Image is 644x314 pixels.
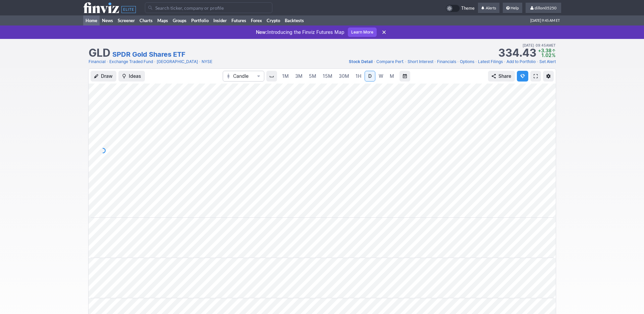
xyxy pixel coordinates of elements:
a: Exchange Traded Fund [109,58,153,65]
span: 5M [309,73,316,79]
a: Stock Detail [349,58,373,65]
span: 1.02 [541,52,551,58]
span: 1H [356,73,361,79]
span: 15M [323,73,332,79]
span: Candle [233,73,254,80]
a: Groups [170,15,189,25]
span: Compare Perf. [376,59,404,64]
span: Draw [101,73,113,80]
strong: 334.43 [498,48,536,58]
button: Draw [91,71,116,82]
a: Crypto [264,15,282,25]
button: Chart Type [223,71,264,82]
a: Charts [137,15,155,25]
a: Theme [446,5,475,12]
a: Financials [437,58,456,65]
a: M [387,71,397,82]
span: • [503,58,506,65]
a: Backtests [282,15,306,25]
a: News [100,15,115,25]
a: Alerts [478,3,499,13]
a: Screener [115,15,137,25]
a: Help [503,3,522,13]
a: Short Interest [408,58,433,65]
a: Latest Filings [478,58,503,65]
button: Explore new features [517,71,528,82]
a: 30M [336,71,352,82]
button: Share [488,71,515,82]
span: • [434,58,436,65]
a: NYSE [202,58,212,65]
span: • [373,58,376,65]
a: Maps [155,15,170,25]
a: Home [83,15,100,25]
span: Latest Filings [478,59,503,64]
button: Interval [266,71,277,82]
a: 1M [279,71,292,82]
span: % [552,52,555,58]
span: [DATE] 9:45 AM ET [530,15,560,25]
a: 15M [320,71,335,82]
span: Share [498,73,511,80]
button: Ideas [118,71,145,82]
a: Futures [229,15,249,25]
span: 1M [282,73,289,79]
a: 3M [292,71,306,82]
button: Range [399,71,410,82]
a: D [365,71,375,82]
span: • [457,58,459,65]
span: +3.38 [538,48,551,53]
span: 30M [339,73,349,79]
span: • [106,58,109,65]
span: • [154,58,156,65]
a: Options [460,58,474,65]
a: Add to Portfolio [506,58,536,65]
a: SPDR Gold Shares ETF [112,50,185,59]
a: Compare Perf. [376,58,404,65]
span: W [379,73,383,79]
input: Search [145,2,272,13]
a: Learn More [348,28,377,37]
a: Financial [89,58,106,65]
a: 1H [353,71,364,82]
span: M [390,73,394,79]
p: Introducing the Finviz Futures Map [256,29,344,36]
span: Theme [461,5,475,12]
span: [DATE] 09:45AM ET [523,42,556,48]
span: dillon05250 [535,5,556,10]
span: New: [256,29,267,35]
span: Stock Detail [349,59,373,64]
span: Ideas [129,73,141,80]
button: Chart Settings [543,71,554,82]
span: 3M [295,73,303,79]
a: Portfolio [189,15,211,25]
span: • [199,58,201,65]
a: dillon05250 [526,3,561,13]
a: W [376,71,386,82]
span: D [368,73,372,79]
span: • [536,58,539,65]
a: [GEOGRAPHIC_DATA] [157,58,198,65]
a: 5M [306,71,319,82]
span: • [475,58,477,65]
a: Forex [249,15,264,25]
a: Insider [211,15,229,25]
a: Fullscreen [530,71,541,82]
a: Set Alert [539,58,556,65]
span: • [405,58,407,65]
h1: GLD [89,48,110,58]
span: • [534,42,536,48]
